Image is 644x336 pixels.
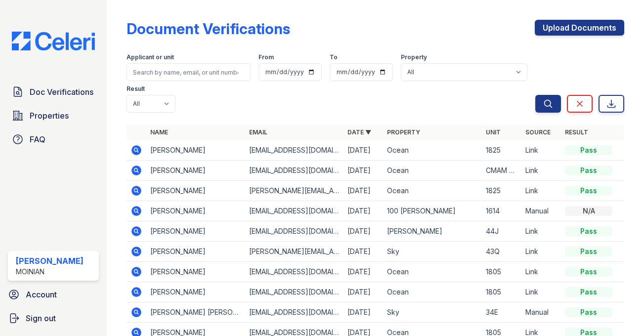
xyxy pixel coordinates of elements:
[343,161,383,181] td: [DATE]
[401,53,427,61] label: Property
[127,63,251,81] input: Search by name, email, or unit number
[535,20,624,36] a: Upload Documents
[30,110,69,122] span: Properties
[482,282,521,302] td: 1805
[4,32,103,50] img: CE_Logo_Blue-a8612792a0a2168367f1c8372b55b34899dd931a85d93a1a3d3e32e68fde9ad4.png
[8,129,99,149] a: FAQ
[16,255,84,267] div: [PERSON_NAME]
[4,308,103,328] a: Sign out
[565,206,612,216] div: N/A
[146,302,245,323] td: [PERSON_NAME] [PERSON_NAME]
[343,242,383,262] td: [DATE]
[343,181,383,201] td: [DATE]
[245,302,344,323] td: [EMAIL_ADDRESS][DOMAIN_NAME]
[521,282,561,302] td: Link
[565,145,612,155] div: Pass
[521,140,561,161] td: Link
[343,282,383,302] td: [DATE]
[245,242,344,262] td: [PERSON_NAME][EMAIL_ADDRESS][DOMAIN_NAME]
[146,201,245,221] td: [PERSON_NAME]
[482,181,521,201] td: 1825
[482,201,521,221] td: 1614
[482,161,521,181] td: CMAM 83E-13890
[565,287,612,297] div: Pass
[486,128,501,136] a: Unit
[26,312,56,324] span: Sign out
[16,267,84,277] div: Moinian
[565,307,612,317] div: Pass
[347,128,371,136] a: Date ▼
[245,201,344,221] td: [EMAIL_ADDRESS][DOMAIN_NAME]
[565,166,612,175] div: Pass
[482,242,521,262] td: 43Q
[343,201,383,221] td: [DATE]
[383,181,482,201] td: Ocean
[387,128,420,136] a: Property
[8,106,99,126] a: Properties
[521,181,561,201] td: Link
[150,128,168,136] a: Name
[127,85,145,93] label: Result
[146,181,245,201] td: [PERSON_NAME]
[482,302,521,323] td: 34E
[383,161,482,181] td: Ocean
[8,82,99,102] a: Doc Verifications
[565,247,612,256] div: Pass
[383,262,482,282] td: Ocean
[146,262,245,282] td: [PERSON_NAME]
[482,140,521,161] td: 1825
[383,201,482,221] td: 100 [PERSON_NAME]
[258,53,274,61] label: From
[30,133,45,145] span: FAQ
[343,262,383,282] td: [DATE]
[245,161,344,181] td: [EMAIL_ADDRESS][DOMAIN_NAME]
[26,289,57,300] span: Account
[565,186,612,196] div: Pass
[482,262,521,282] td: 1805
[383,282,482,302] td: Ocean
[383,221,482,242] td: [PERSON_NAME]
[245,221,344,242] td: [EMAIL_ADDRESS][DOMAIN_NAME]
[343,140,383,161] td: [DATE]
[245,140,344,161] td: [EMAIL_ADDRESS][DOMAIN_NAME]
[482,221,521,242] td: 44J
[525,128,551,136] a: Source
[249,128,267,136] a: Email
[383,302,482,323] td: Sky
[4,285,103,304] a: Account
[245,262,344,282] td: [EMAIL_ADDRESS][DOMAIN_NAME]
[330,53,338,61] label: To
[245,181,344,201] td: [PERSON_NAME][EMAIL_ADDRESS][DOMAIN_NAME]
[343,302,383,323] td: [DATE]
[383,242,482,262] td: Sky
[146,221,245,242] td: [PERSON_NAME]
[146,242,245,262] td: [PERSON_NAME]
[127,53,174,61] label: Applicant or unit
[565,128,588,136] a: Result
[127,20,290,38] div: Document Verifications
[521,242,561,262] td: Link
[521,201,561,221] td: Manual
[30,86,93,98] span: Doc Verifications
[565,226,612,236] div: Pass
[146,140,245,161] td: [PERSON_NAME]
[521,302,561,323] td: Manual
[146,161,245,181] td: [PERSON_NAME]
[565,267,612,277] div: Pass
[521,262,561,282] td: Link
[146,282,245,302] td: [PERSON_NAME]
[521,221,561,242] td: Link
[383,140,482,161] td: Ocean
[343,221,383,242] td: [DATE]
[521,161,561,181] td: Link
[245,282,344,302] td: [EMAIL_ADDRESS][DOMAIN_NAME]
